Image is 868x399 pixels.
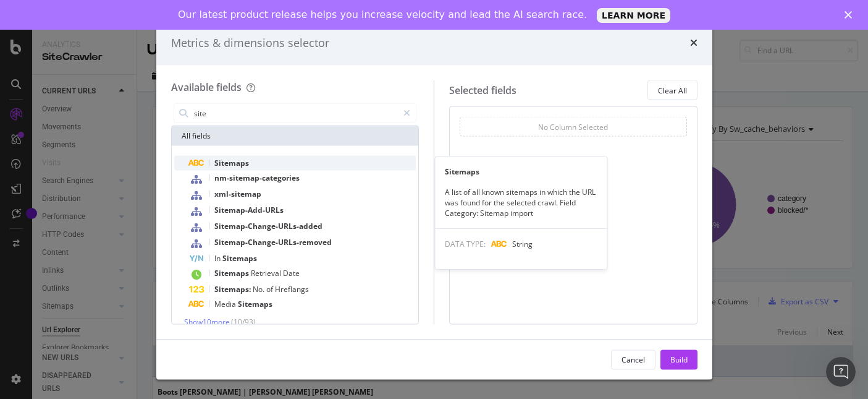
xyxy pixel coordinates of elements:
[251,268,283,278] span: Retrieval
[449,83,516,97] div: Selected fields
[597,8,670,23] a: LEARN MORE
[214,237,332,247] span: Sitemap-Change-URLs-removed
[283,268,300,278] span: Date
[156,20,712,379] div: modal
[660,350,697,369] button: Build
[622,354,645,364] div: Cancel
[214,268,251,278] span: Sitemaps
[214,299,238,309] span: Media
[184,317,230,327] span: Show 10 more
[445,239,486,249] span: DATA TYPE:
[845,11,857,19] div: Close
[826,357,856,387] iframe: Intercom live chat
[172,126,419,146] div: All fields
[214,253,222,264] span: In
[222,253,257,264] span: Sitemaps
[171,80,242,94] div: Available fields
[214,189,261,199] span: xml-sitemap
[647,80,697,100] button: Clear All
[214,205,284,215] span: Sitemap-Add-URLs
[253,284,266,294] span: No.
[214,158,249,168] span: Sitemaps
[690,35,697,51] div: times
[214,173,300,183] span: nm-sitemap-categories
[214,284,253,294] span: Sitemaps:
[178,9,587,21] div: Our latest product release helps you increase velocity and lead the AI search race.
[214,221,322,231] span: Sitemap-Change-URLs-added
[611,350,655,369] button: Cancel
[275,284,309,294] span: Hreflangs
[171,35,329,51] div: Metrics & dimensions selector
[435,166,607,177] div: Sitemaps
[512,239,533,249] span: String
[231,317,256,327] span: ( 10 / 93 )
[670,354,688,364] div: Build
[266,284,275,294] span: of
[538,121,608,132] div: No Column Selected
[658,85,687,95] div: Clear All
[435,187,607,218] div: A list of all known sitemaps in which the URL was found for the selected crawl. Field Category: S...
[193,104,398,122] input: Search by field name
[238,299,272,309] span: Sitemaps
